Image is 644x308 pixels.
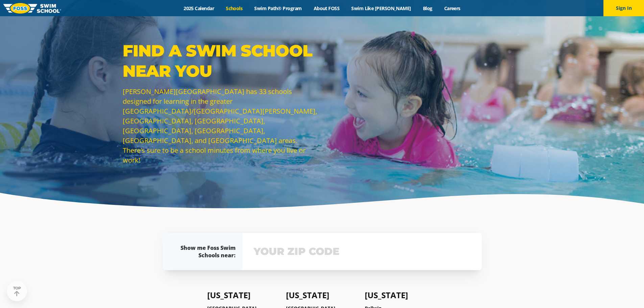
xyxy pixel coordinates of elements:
img: FOSS Swim School Logo [3,3,61,14]
a: About FOSS [308,5,345,11]
a: Swim Like [PERSON_NAME] [345,5,417,11]
h4: [US_STATE] [286,290,358,300]
input: YOUR ZIP CODE [252,242,472,261]
div: TOP [13,286,21,297]
p: [PERSON_NAME][GEOGRAPHIC_DATA] has 33 schools designed for learning in the greater [GEOGRAPHIC_DA... [123,87,319,165]
div: Show me Foss Swim Schools near: [176,244,236,259]
a: Swim Path® Program [248,5,308,11]
h4: [US_STATE] [207,290,279,300]
a: Blog [417,5,438,11]
h4: [US_STATE] [365,290,437,300]
p: Find a Swim School Near You [123,41,319,81]
a: Schools [220,5,248,11]
a: Careers [438,5,466,11]
a: 2025 Calendar [178,5,220,11]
